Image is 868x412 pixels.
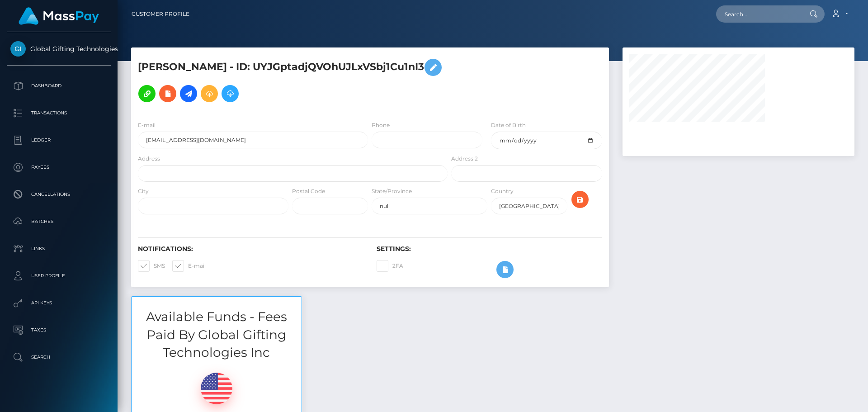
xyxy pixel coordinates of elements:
[7,237,111,260] a: Links
[138,260,165,272] label: SMS
[10,41,26,57] img: Global Gifting Technologies Inc
[180,85,197,102] a: Initiate Payout
[10,188,107,201] p: Cancellations
[138,245,363,253] h6: Notifications:
[10,350,107,364] p: Search
[7,102,111,124] a: Transactions
[132,308,302,361] h3: Available Funds - Fees Paid By Global Gifting Technologies Inc
[7,129,111,152] a: Ledger
[10,242,107,256] p: Links
[7,75,111,97] a: Dashboard
[7,156,111,179] a: Payees
[132,5,189,24] a: Customer Profile
[7,183,111,206] a: Cancellations
[138,121,156,129] label: E-mail
[10,133,107,147] p: Ledger
[7,319,111,341] a: Taxes
[491,121,526,129] label: Date of Birth
[172,260,206,272] label: E-mail
[716,5,801,23] input: Search...
[377,245,602,253] h6: Settings:
[372,187,412,195] label: State/Province
[10,79,107,93] p: Dashboard
[7,346,111,369] a: Search
[138,187,149,195] label: City
[372,121,390,129] label: Phone
[7,265,111,287] a: User Profile
[377,260,403,272] label: 2FA
[201,373,232,404] img: USD.png
[19,7,99,25] img: MassPay Logo
[10,323,107,337] p: Taxes
[10,215,107,228] p: Batches
[10,161,107,174] p: Payees
[7,210,111,233] a: Batches
[10,296,107,310] p: API Keys
[10,106,107,120] p: Transactions
[138,54,443,107] h5: [PERSON_NAME] - ID: UYJGptadjQVOhUJLxVSbj1Cu1nI3
[10,269,107,283] p: User Profile
[138,155,160,163] label: Address
[491,187,514,195] label: Country
[292,187,325,195] label: Postal Code
[451,155,478,163] label: Address 2
[7,45,111,53] span: Global Gifting Technologies Inc
[7,292,111,314] a: API Keys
